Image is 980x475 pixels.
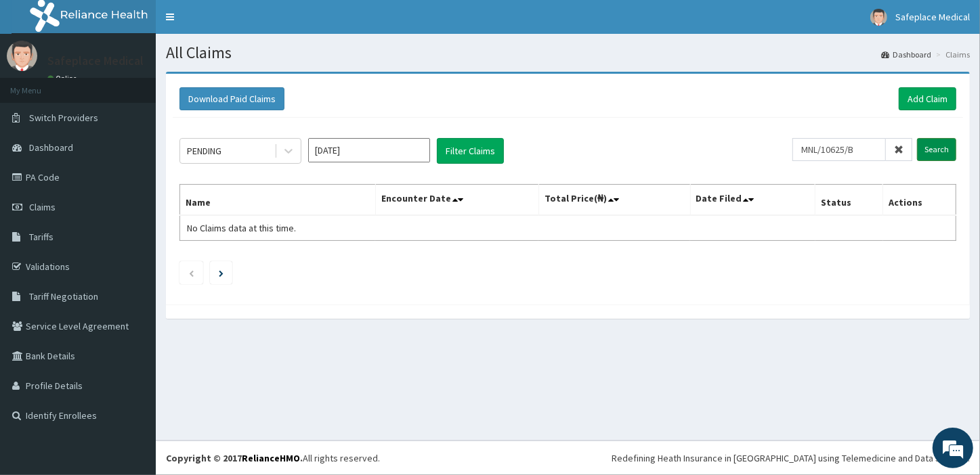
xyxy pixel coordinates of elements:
[917,138,956,161] input: Search
[375,185,538,216] th: Encounter Date
[242,452,300,464] a: RelianceHMO
[180,185,376,216] th: Name
[29,231,54,243] span: Tariffs
[29,112,98,124] span: Switch Providers
[219,267,223,279] a: Next page
[933,49,970,60] li: Claims
[881,49,931,60] a: Dashboard
[179,87,284,110] button: Download Paid Claims
[612,451,970,465] div: Redefining Heath Insurance in [GEOGRAPHIC_DATA] using Telemedicine and Data Science!
[883,185,956,216] th: Actions
[815,185,883,216] th: Status
[870,9,887,26] img: User Image
[188,267,194,279] a: Previous page
[47,74,80,83] a: Online
[187,144,221,158] div: PENDING
[437,138,504,164] button: Filter Claims
[29,290,98,302] span: Tariff Negotiation
[538,185,690,216] th: Total Price(₦)
[166,44,970,62] h1: All Claims
[29,201,56,213] span: Claims
[899,87,956,110] a: Add Claim
[166,452,303,464] strong: Copyright © 2017 .
[156,440,980,475] footer: All rights reserved.
[47,55,144,67] p: Safeplace Medical
[7,41,37,71] img: User Image
[792,138,886,161] input: Search by HMO ID
[895,11,970,23] span: Safeplace Medical
[29,141,73,154] span: Dashboard
[308,138,430,162] input: Select Month and Year
[690,185,815,216] th: Date Filed
[187,222,296,234] span: No Claims data at this time.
